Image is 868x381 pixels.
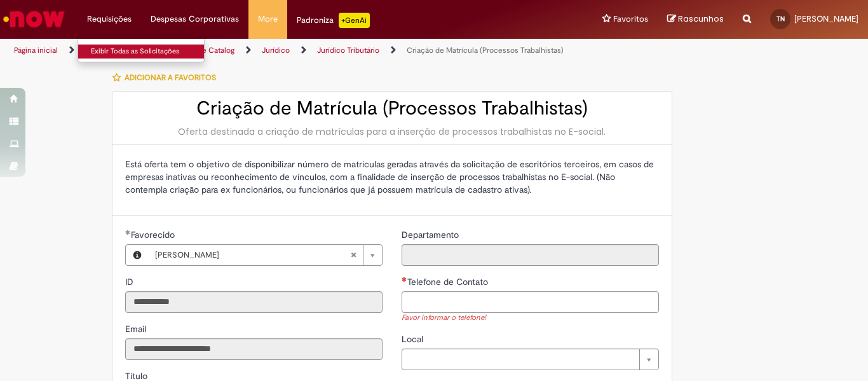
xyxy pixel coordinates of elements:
[125,338,383,360] input: Email
[667,13,724,25] a: Rascunhos
[402,349,659,370] a: Limpar campo Local
[125,275,136,288] label: Somente leitura - ID
[402,229,461,240] span: Somente leitura - Departamento
[87,13,132,25] span: Requisições
[297,13,370,28] div: Padroniza
[155,245,350,265] span: [PERSON_NAME]
[125,158,659,196] p: Está oferta tem o objetivo de disponibilizar número de matrículas geradas através da solicitação ...
[151,13,239,25] span: Despesas Corporativas
[262,45,290,55] a: Jurídico
[402,333,426,345] span: Local
[131,229,177,240] span: Necessários - Favorecido
[317,45,379,55] a: Jurídico Tributário
[125,276,136,287] span: Somente leitura - ID
[402,228,461,241] label: Somente leitura - Departamento
[407,45,564,55] a: Criação de Matrícula (Processos Trabalhistas)
[407,276,491,287] span: Telefone de Contato
[126,245,149,265] button: Favorecido, Visualizar este registro TALITA NUNES
[1,6,67,32] img: ServiceNow
[402,313,659,324] div: Favor informar o telefone!
[10,39,569,62] ul: Trilhas de página
[794,13,858,24] span: [PERSON_NAME]
[613,13,648,25] span: Favoritos
[180,45,234,55] a: Service Catalog
[78,38,205,62] ul: Requisições
[125,322,149,335] label: Somente leitura - Email
[125,73,216,83] span: Adicionar a Favoritos
[344,245,363,265] abbr: Limpar campo Favorecido
[125,98,659,119] h2: Criação de Matrícula (Processos Trabalhistas)
[125,323,149,335] span: Somente leitura - Email
[78,45,218,59] a: Exibir Todas as Solicitações
[339,13,370,28] p: +GenAi
[776,15,785,23] span: TN
[112,64,223,91] button: Adicionar a Favoritos
[402,277,407,282] span: Necessários
[402,291,659,313] input: Telefone de Contato
[258,13,278,25] span: More
[402,244,659,266] input: Departamento
[14,45,58,55] a: Página inicial
[125,125,659,138] div: Oferta destinada a criação de matrículas para a inserção de processos trabalhistas no E-social.
[125,230,131,235] span: Obrigatório Preenchido
[125,291,383,313] input: ID
[149,245,382,265] a: [PERSON_NAME]Limpar campo Favorecido
[678,13,724,25] span: Rascunhos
